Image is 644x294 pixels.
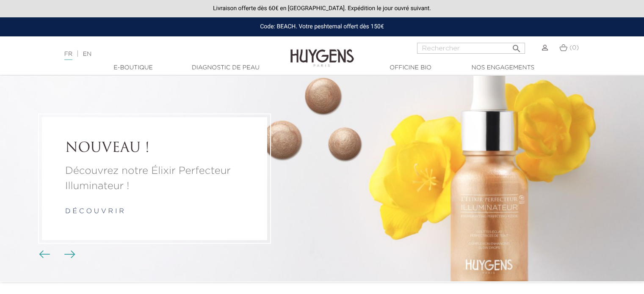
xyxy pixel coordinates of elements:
[368,63,453,72] a: Officine Bio
[290,36,354,68] img: Huygens
[509,40,524,52] button: 
[183,63,268,72] a: Diagnostic de peau
[569,45,579,51] span: (0)
[511,41,522,51] i: 
[417,43,525,54] input: Rechercher
[65,163,244,194] a: Découvrez notre Élixir Perfecteur Illuminateur !
[42,248,70,261] div: Boutons du carrousel
[65,208,124,215] a: d é c o u v r i r
[91,63,176,72] a: E-Boutique
[461,63,545,72] a: Nos engagements
[64,51,72,60] a: FR
[83,51,91,57] a: EN
[65,141,244,157] a: NOUVEAU !
[60,49,262,59] div: |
